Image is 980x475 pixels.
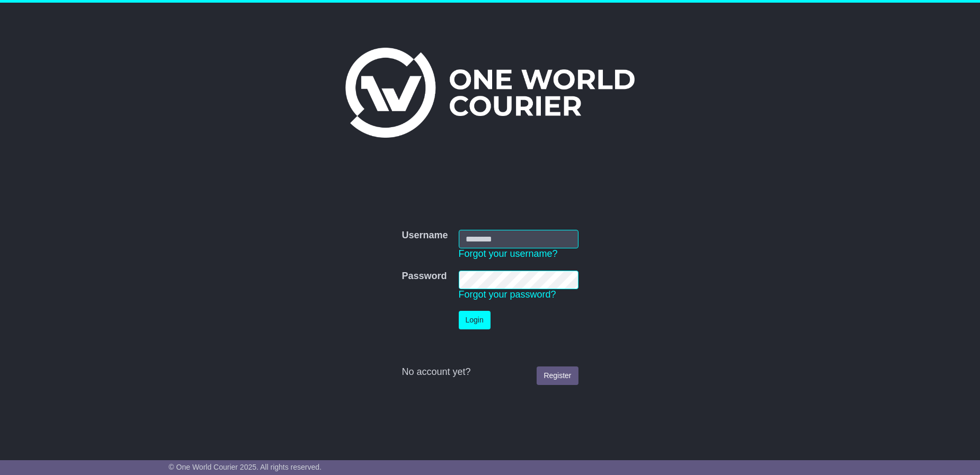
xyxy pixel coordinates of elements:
img: One World [345,48,635,138]
div: No account yet? [402,366,578,378]
label: Username [402,230,448,241]
a: Forgot your password? [459,289,556,300]
a: Forgot your username? [459,248,558,259]
span: © One World Courier 2025. All rights reserved. [168,463,322,471]
button: Login [459,311,491,329]
a: Register [537,366,578,385]
label: Password [402,271,447,282]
